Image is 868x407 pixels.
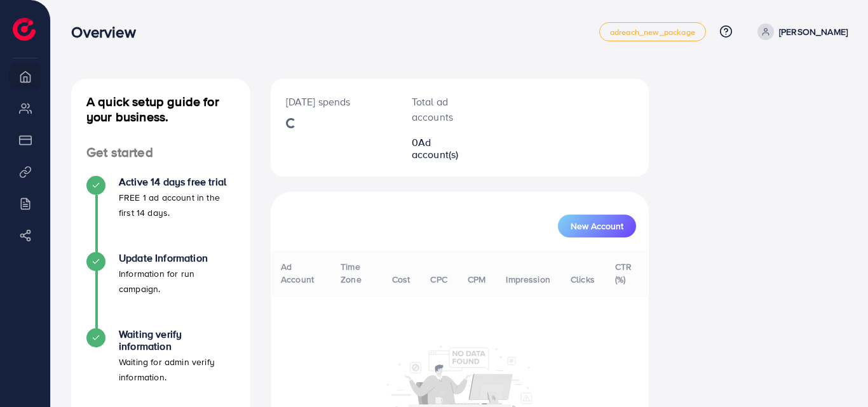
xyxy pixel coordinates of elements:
span: Ad account(s) [412,135,459,161]
h4: Update Information [119,252,235,264]
h4: Waiting verify information [119,328,235,352]
p: Information for run campaign. [119,266,235,297]
a: [PERSON_NAME] [752,23,848,40]
p: FREE 1 ad account in the first 14 days. [119,190,235,220]
span: New Account [571,222,623,230]
h4: A quick setup guide for your business. [71,94,250,124]
p: Total ad accounts [412,94,476,124]
li: Waiting verify information [71,328,250,404]
li: Active 14 days free trial [71,176,250,252]
button: New Account [558,215,636,237]
h2: 0 [412,137,476,161]
a: adreach_new_package [599,22,706,41]
span: adreach_new_package [610,28,695,36]
p: [PERSON_NAME] [779,24,848,39]
img: logo [13,18,36,41]
p: [DATE] spends [286,94,381,109]
h4: Get started [71,145,250,161]
p: Waiting for admin verify information. [119,354,235,385]
li: Update Information [71,252,250,328]
h3: Overview [71,23,146,41]
h4: Active 14 days free trial [119,176,235,188]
